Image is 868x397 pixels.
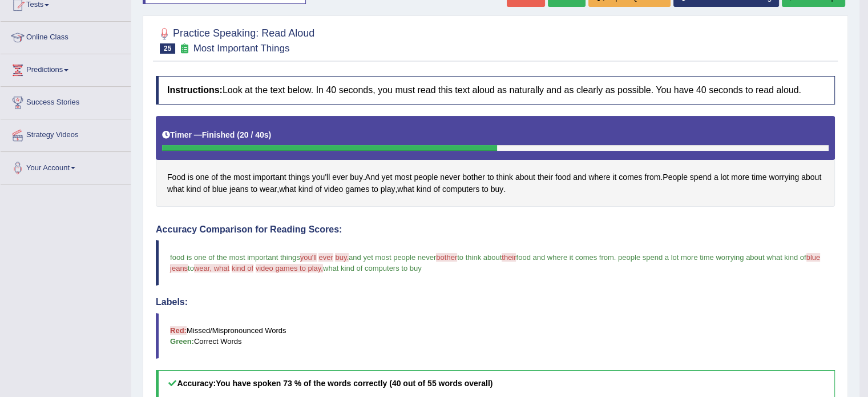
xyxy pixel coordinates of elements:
span: . [614,253,616,262]
span: Click to see word definition [714,171,718,183]
span: Click to see word definition [382,171,393,183]
span: Click to see word definition [612,171,616,183]
span: Click to see word definition [619,171,642,183]
span: Click to see word definition [397,183,414,195]
span: to think about [457,253,502,262]
span: Click to see word definition [365,171,380,183]
span: Click to see word definition [731,171,749,183]
span: Click to see word definition [482,183,488,195]
span: Click to see word definition [186,183,201,195]
span: food is one of the most important things [170,253,300,262]
span: Click to see word definition [211,171,218,183]
span: Click to see word definition [381,183,395,195]
span: buy. [335,253,349,262]
span: Click to see word definition [212,183,227,195]
h4: Look at the text below. In 40 seconds, you must read this text aloud as naturally and as clearly ... [156,76,835,105]
span: Click to see word definition [417,183,431,195]
blockquote: Missed/Mispronounced Words Correct Words [156,313,835,359]
span: Click to see word definition [167,183,184,195]
span: ever [318,253,333,262]
span: blue [806,253,821,262]
span: Click to see word definition [345,183,369,195]
small: Exam occurring question [178,43,190,54]
span: their [502,253,516,262]
span: and yet most people never [349,253,436,262]
span: you'll [300,253,317,262]
span: Click to see word definition [188,171,193,183]
span: Click to see word definition [350,171,363,183]
span: Click to see word definition [196,171,209,183]
span: Click to see word definition [801,171,821,183]
span: Click to see word definition [663,171,688,183]
span: Click to see word definition [440,171,460,183]
span: kind of [232,264,253,272]
span: Click to see word definition [167,171,185,183]
h4: Accuracy Comparison for Reading Scores: [156,224,835,235]
b: Red: [170,326,187,335]
span: what kind of computers to buy [323,264,422,272]
span: food and where it comes from [516,253,613,262]
span: jeans [170,264,188,272]
span: Click to see word definition [588,171,610,183]
b: ) [269,130,272,139]
div: . . , , . [156,116,835,207]
span: Click to see word definition [414,171,438,183]
span: Click to see word definition [253,171,286,183]
span: Click to see word definition [315,183,322,195]
span: Click to see word definition [769,171,799,183]
small: Most Important Things [193,43,290,54]
span: video games to play, [256,264,323,272]
b: You have spoken 73 % of the words correctly (40 out of 55 words overall) [216,379,492,388]
span: Click to see word definition [555,171,571,183]
span: Click to see word definition [324,183,343,195]
span: wear, what [194,264,229,272]
span: Click to see word definition [251,183,257,195]
span: Click to see word definition [515,171,535,183]
span: Click to see word definition [487,171,494,183]
span: Click to see word definition [442,183,479,195]
span: bother [436,253,457,262]
span: to [188,264,194,272]
span: Click to see word definition [203,183,210,195]
span: Click to see word definition [312,171,330,183]
span: Click to see word definition [720,171,729,183]
h4: Labels: [156,297,835,307]
a: Predictions [1,54,131,83]
span: Click to see word definition [496,171,513,183]
b: Finished [202,130,235,139]
span: people spend a lot more time worrying about what kind of [618,253,806,262]
span: Click to see word definition [332,171,348,183]
span: Click to see word definition [298,183,313,195]
span: Click to see word definition [538,171,553,183]
span: Click to see word definition [229,183,248,195]
h5: Timer — [162,131,271,139]
a: Online Class [1,22,131,50]
span: Click to see word definition [394,171,411,183]
a: Success Stories [1,87,131,115]
b: Green: [170,337,194,346]
span: Click to see word definition [220,171,231,183]
span: Click to see word definition [279,183,296,195]
span: Click to see word definition [372,183,378,195]
b: Instructions: [167,85,223,95]
b: ( [237,130,240,139]
span: Click to see word definition [644,171,660,183]
span: Click to see word definition [289,171,310,183]
span: Click to see word definition [491,183,504,195]
a: Your Account [1,152,131,181]
span: Click to see word definition [462,171,485,183]
span: Click to see word definition [690,171,712,183]
span: Click to see word definition [752,171,766,183]
a: Strategy Videos [1,119,131,148]
h5: Accuracy: [156,370,835,397]
span: Click to see word definition [573,171,586,183]
span: Click to see word definition [433,183,440,195]
b: 20 / 40s [240,130,269,139]
span: Click to see word definition [260,183,277,195]
span: Click to see word definition [233,171,251,183]
span: 25 [160,43,175,54]
h2: Practice Speaking: Read Aloud [156,25,314,54]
